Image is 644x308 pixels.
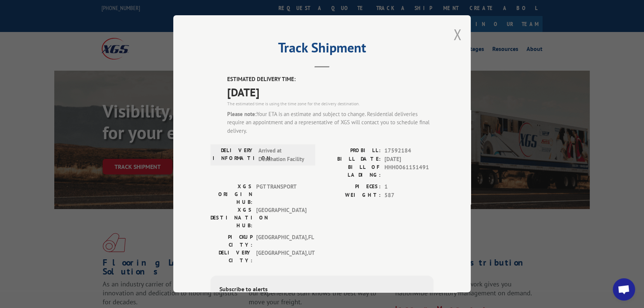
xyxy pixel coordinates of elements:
label: PICKUP CITY: [210,233,252,249]
label: ESTIMATED DELIVERY TIME: [227,75,434,84]
div: Your ETA is an estimate and subject to change. Residential deliveries require an appointment and ... [227,110,434,135]
span: Arrived at Destination Facility [258,147,309,163]
span: 1 [384,183,434,191]
label: WEIGHT: [322,191,381,200]
span: 17592184 [384,147,434,155]
label: BILL DATE: [322,155,381,164]
label: DELIVERY CITY: [210,249,252,264]
span: [DATE] [227,84,434,100]
label: XGS DESTINATION HUB: [210,206,252,230]
span: HHH0061151491 [384,163,434,179]
label: XGS ORIGIN HUB: [210,183,252,206]
span: [GEOGRAPHIC_DATA] , UT [256,249,306,264]
div: Open chat [613,278,635,301]
label: PIECES: [322,183,381,191]
h2: Track Shipment [210,42,434,57]
span: 587 [384,191,434,200]
div: Subscribe to alerts [219,285,425,295]
span: [GEOGRAPHIC_DATA] [256,206,306,230]
span: [GEOGRAPHIC_DATA] , FL [256,233,306,249]
label: PROBILL: [322,147,381,155]
span: [DATE] [384,155,434,164]
button: Close modal [453,25,461,44]
label: DELIVERY INFORMATION: [213,147,255,163]
div: The estimated time is using the time zone for the delivery destination. [227,100,434,107]
label: BILL OF LADING: [322,163,381,179]
span: PGT TRANSPORT [256,183,306,206]
strong: Please note: [227,110,257,118]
